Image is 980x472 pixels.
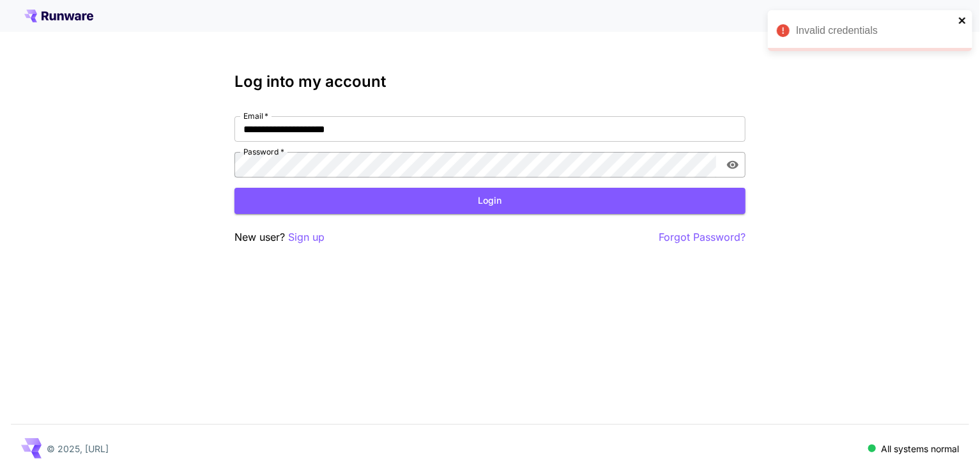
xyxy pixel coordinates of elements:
[659,229,746,245] button: Forgot Password?
[234,73,746,91] h3: Log into my account
[881,442,959,455] p: All systems normal
[721,153,744,176] button: toggle password visibility
[234,188,746,214] button: Login
[958,15,967,26] button: close
[47,442,109,455] p: © 2025, [URL]
[288,229,325,245] button: Sign up
[234,229,325,245] p: New user?
[243,110,268,121] label: Email
[243,146,284,157] label: Password
[796,23,954,38] div: Invalid credentials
